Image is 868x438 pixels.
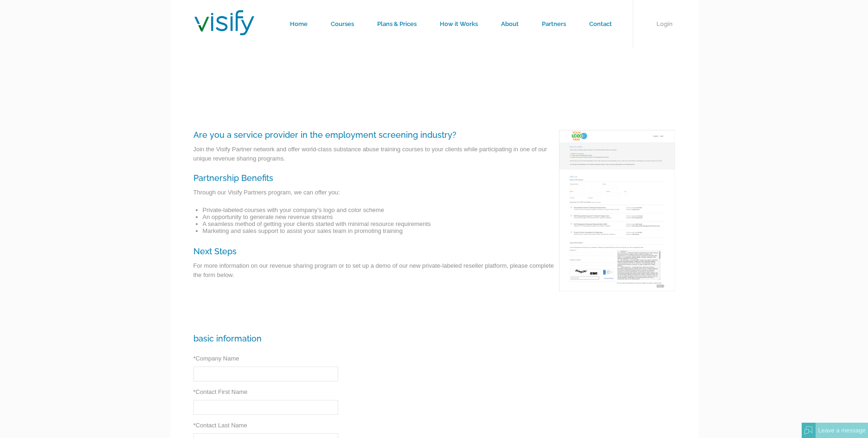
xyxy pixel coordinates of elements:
p: Through our Visify Partners program, we can offer you: [193,188,675,202]
label: Company Name [193,355,239,362]
h3: Basic Information [193,334,675,343]
a: Visify Training [194,25,254,38]
li: Private-labeled courses with your company’s logo and color scheme [203,206,675,213]
li: An opportunity to generate new revenue streams [203,213,675,220]
li: A seamless method of getting your clients started with minimal resource requirements [203,220,675,227]
div: Leave a message [816,423,868,438]
h3: Are you a service provider in the employment screening industry? [193,130,675,140]
p: Join the Visify Partner network and offer world-class substance abuse training courses to your cl... [193,145,675,168]
p: For more information on our revenue sharing program or to set up a demo of our new private-labele... [193,261,675,284]
label: Contact Last Name [193,422,247,429]
img: Visify Training [194,10,254,35]
h3: Partnership Benefits [193,173,675,183]
h3: Next Steps [193,246,675,256]
label: Contact First Name [193,388,248,395]
span: Partners [217,73,269,90]
li: Marketing and sales support to assist your sales team in promoting training [203,227,675,234]
img: Offline [804,426,813,435]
